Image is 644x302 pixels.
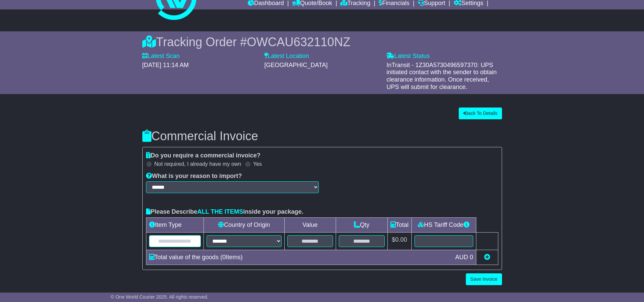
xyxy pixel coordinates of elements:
td: $ [387,232,411,250]
div: Total value of the goods ( Items) [146,253,452,262]
label: Not required, I already have my own [154,161,241,167]
label: Do you require a commercial invoice? [146,152,261,159]
span: 0 [470,254,473,261]
td: Country of Origin [204,217,284,232]
label: Latest Status [386,53,430,60]
span: OWCAU632110NZ [247,35,350,49]
span: ALL THE ITEMS [197,208,243,215]
a: Add new item [484,254,490,261]
td: HS Tariff Code [411,217,476,232]
td: Total [387,217,411,232]
td: Value [284,217,336,232]
label: Please Describe inside your package. [146,208,304,216]
span: AUD [455,254,468,261]
span: InTransit - 1Z30A5730496597370: UPS initiated contact with the sender to obtain clearance informa... [386,62,497,90]
button: Back To Details [459,108,502,119]
td: Qty [336,217,387,232]
td: Item Type [146,217,204,232]
span: [DATE] 11:14 AM [142,62,189,68]
label: Latest Location [264,53,309,60]
span: [GEOGRAPHIC_DATA] [264,62,328,68]
span: 0.00 [395,236,407,243]
span: © One World Courier 2025. All rights reserved. [111,294,209,300]
button: Save Invoice [466,273,502,285]
div: Tracking Order # [142,35,502,49]
label: Yes [253,161,262,167]
h3: Commercial Invoice [142,129,502,143]
label: Latest Scan [142,53,180,60]
span: 0 [222,254,226,261]
label: What is your reason to import? [146,173,242,180]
